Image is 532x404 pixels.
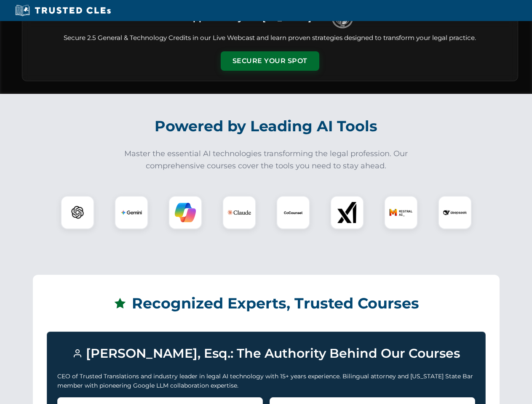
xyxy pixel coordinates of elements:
[443,201,467,224] img: DeepSeek Logo
[175,202,196,223] img: Copilot Logo
[276,196,310,229] div: CoCounsel
[330,196,364,229] div: xAI
[13,4,113,17] img: Trusted CLEs
[115,196,148,229] div: Gemini
[33,112,500,141] h2: Powered by Leading AI Tools
[61,196,94,229] div: ChatGPT
[47,289,486,318] h2: Recognized Experts, Trusted Courses
[384,196,418,229] div: Mistral AI
[121,202,142,223] img: Gemini Logo
[57,372,475,391] p: CEO of Trusted Translations and industry leader in legal AI technology with 15+ years experience....
[168,196,202,229] div: Copilot
[119,148,414,172] p: Master the essential AI technologies transforming the legal profession. Our comprehensive courses...
[65,200,90,225] img: ChatGPT Logo
[227,201,251,224] img: Claude Logo
[57,342,475,365] h3: [PERSON_NAME], Esq.: The Authority Behind Our Courses
[438,196,472,229] div: DeepSeek
[389,201,413,224] img: Mistral AI Logo
[221,51,319,71] button: Secure Your Spot
[222,196,256,229] div: Claude
[283,202,304,223] img: CoCounsel Logo
[32,33,508,43] p: Secure 2.5 General & Technology Credits in our Live Webcast and learn proven strategies designed ...
[337,202,358,223] img: xAI Logo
